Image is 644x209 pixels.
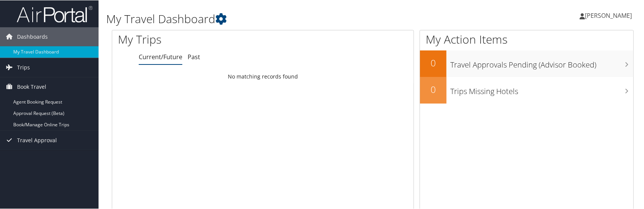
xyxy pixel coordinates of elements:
span: Dashboards [17,27,48,46]
a: 0Trips Missing Hotels [420,77,633,103]
span: Trips [17,58,30,77]
img: airportal-logo.png [17,5,92,23]
span: Book Travel [17,77,46,96]
span: [PERSON_NAME] [585,11,632,19]
a: Past [188,52,200,61]
span: Travel Approval [17,130,57,149]
a: Current/Future [139,52,182,61]
h2: 0 [420,83,447,96]
td: No matching records found [112,69,414,83]
h3: Trips Missing Hotels [450,82,633,96]
h1: My Trips [118,31,282,47]
h1: My Travel Dashboard [106,11,462,27]
h3: Travel Approvals Pending (Advisor Booked) [450,55,633,70]
h1: My Action Items [420,31,633,47]
a: [PERSON_NAME] [580,4,639,27]
a: 0Travel Approvals Pending (Advisor Booked) [420,50,633,77]
h2: 0 [420,56,447,69]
